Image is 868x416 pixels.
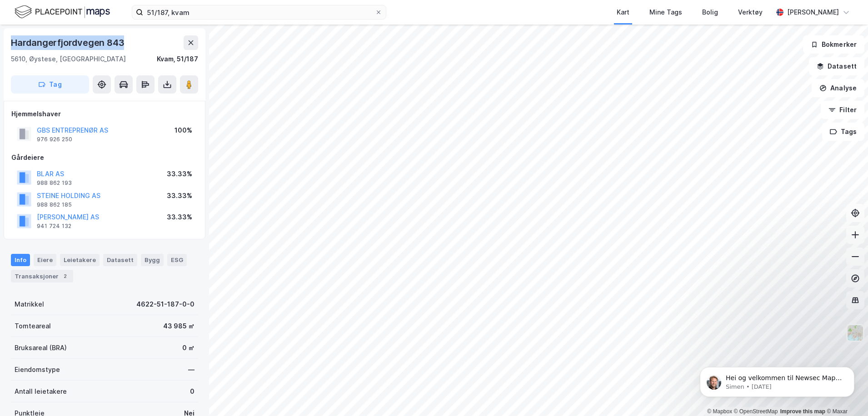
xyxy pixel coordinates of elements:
[11,54,126,64] div: 5610, Øystese, [GEOGRAPHIC_DATA]
[15,4,110,20] img: logo.f888ab2527a4732fd821a326f86c7f29.svg
[37,136,72,143] div: 976 926 250
[167,190,192,201] div: 33.33%
[103,254,137,266] div: Datasett
[617,7,629,18] div: Kart
[15,364,60,375] div: Eiendomstype
[167,168,192,179] div: 33.33%
[780,408,825,415] a: Improve this map
[37,201,72,208] div: 988 862 185
[787,7,839,18] div: [PERSON_NAME]
[11,152,198,163] div: Gårdeiere
[175,125,192,136] div: 100%
[34,254,56,266] div: Eiere
[182,342,195,353] div: 0 ㎡
[707,408,732,415] a: Mapbox
[809,57,864,75] button: Datasett
[11,109,198,119] div: Hjemmelshaver
[686,348,868,411] iframe: Intercom notifications message
[37,223,71,230] div: 941 724 132
[803,35,864,54] button: Bokmerker
[60,272,70,281] div: 2
[15,342,67,353] div: Bruksareal (BRA)
[190,386,195,397] div: 0
[167,212,192,223] div: 33.33%
[141,254,164,266] div: Bygg
[822,123,864,141] button: Tags
[143,5,375,19] input: Søk på adresse, matrikkel, gårdeiere, leietakere eller personer
[649,7,682,18] div: Mine Tags
[11,254,30,266] div: Info
[812,79,864,97] button: Analyse
[60,254,100,266] div: Leietakere
[163,321,195,332] div: 43 985 ㎡
[188,364,195,375] div: —
[738,7,763,18] div: Verktøy
[15,386,67,397] div: Antall leietakere
[821,101,864,119] button: Filter
[11,35,126,50] div: Hardangerfjordvegen 843
[734,408,778,415] a: OpenStreetMap
[847,324,864,342] img: Z
[11,270,73,282] div: Transaksjoner
[37,179,72,187] div: 988 862 193
[167,254,187,266] div: ESG
[157,54,198,64] div: Kvam, 51/187
[15,321,51,332] div: Tomteareal
[702,7,718,18] div: Bolig
[11,75,89,94] button: Tag
[136,299,195,310] div: 4622-51-187-0-0
[15,299,44,310] div: Matrikkel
